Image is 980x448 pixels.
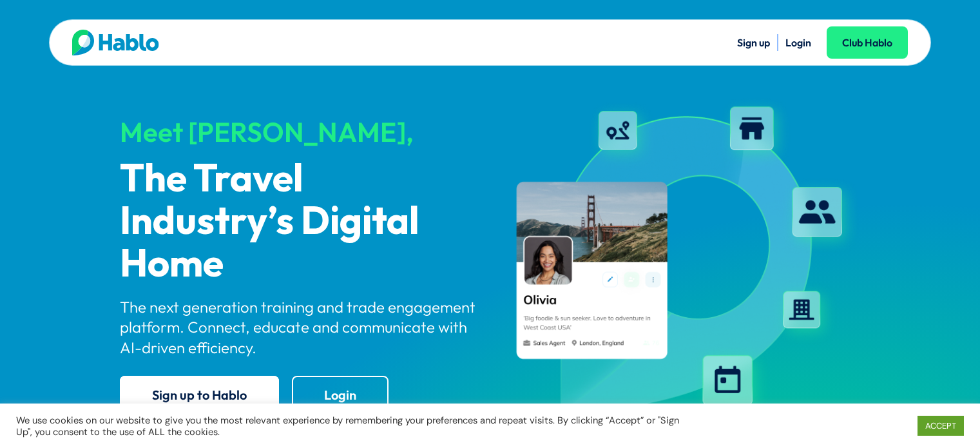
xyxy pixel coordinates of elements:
p: The next generation training and trade engagement platform. Connect, educate and communicate with... [120,297,479,358]
img: hablo-profile-image [501,96,861,425]
a: ACCEPT [918,416,964,436]
div: Meet [PERSON_NAME], [120,117,479,147]
p: The Travel Industry’s Digital Home [120,159,479,286]
a: Login [292,376,389,414]
div: We use cookies on our website to give you the most relevant experience by remembering your prefer... [16,414,680,438]
a: Login [785,36,811,49]
a: Club Hablo [827,26,908,59]
a: Sign up to Hablo [120,376,279,414]
a: Sign up [737,36,770,49]
img: Hablo logo main 2 [72,30,159,55]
